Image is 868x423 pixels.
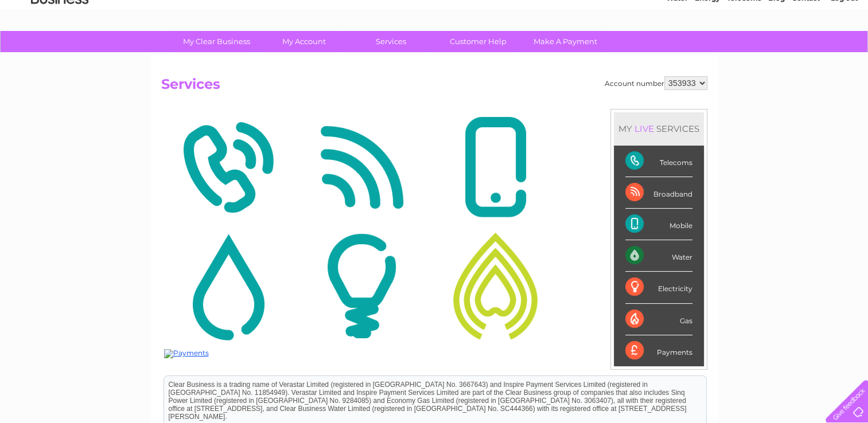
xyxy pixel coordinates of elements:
[256,31,351,52] a: My Account
[169,31,264,52] a: My Clear Business
[727,49,761,57] a: Telecoms
[431,31,526,52] a: Customer Help
[830,49,857,57] a: Log out
[768,49,785,57] a: Blog
[792,49,820,57] a: Contact
[3,6,545,56] div: Clear Business is a trading name of Verastar Limited (registered in [GEOGRAPHIC_DATA] No. 3667643...
[164,349,209,358] img: Payments
[625,272,692,303] div: Electricity
[298,230,426,342] img: Electricity
[431,230,559,342] img: Gas
[632,123,656,134] div: LIVE
[298,112,426,223] img: Broadband
[344,31,438,52] a: Services
[431,112,559,223] img: Mobile
[164,230,292,342] img: Water
[625,304,692,335] div: Gas
[625,240,692,272] div: Water
[30,30,89,65] img: logo.png
[518,31,613,52] a: Make A Payment
[614,112,704,145] div: MY SERVICES
[625,209,692,240] div: Mobile
[161,76,707,98] h2: Services
[625,335,692,366] div: Payments
[652,6,731,20] a: 0333 014 3131
[666,49,688,57] a: Water
[164,112,292,223] img: Telecoms
[695,49,720,57] a: Energy
[625,177,692,209] div: Broadband
[605,76,707,90] div: Account number
[625,146,692,177] div: Telecoms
